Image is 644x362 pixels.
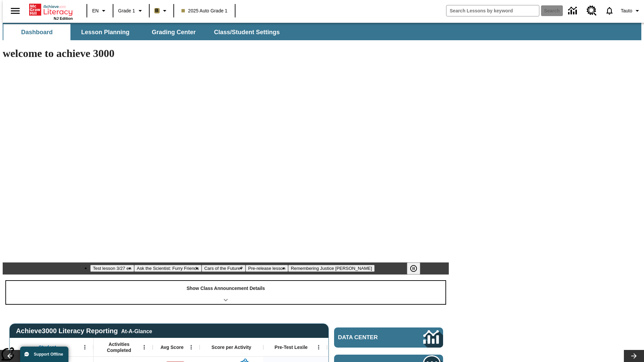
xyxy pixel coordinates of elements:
button: Slide 2 Ask the Scientist: Furry Friends [134,265,202,272]
a: Data Center [334,327,443,348]
button: Open Menu [314,342,324,352]
button: Boost Class color is light brown. Change class color [152,5,171,17]
h1: welcome to achieve 3000 [3,47,449,60]
span: Grade 1 [118,7,135,14]
div: Pause [407,262,427,275]
button: Dashboard [3,24,70,40]
button: Grading Center [140,24,207,40]
span: B [155,6,159,15]
a: Notifications [601,2,618,19]
span: Achieve3000 Literacy Reporting [16,327,152,335]
div: Show Class Announcement Details [6,281,445,304]
span: Tauto [621,7,632,14]
span: Score per Activity [212,344,252,350]
button: Support Offline [20,347,68,362]
button: Slide 4 Pre-release lesson [246,265,288,272]
button: Open Menu [139,342,149,352]
button: Language: EN, Select a language [89,5,111,17]
div: At-A-Glance [121,327,152,335]
button: Profile/Settings [618,5,644,17]
a: Data Center [564,2,583,20]
button: Lesson Planning [72,24,139,40]
span: 2025 Auto Grade 1 [181,7,228,14]
button: Class/Student Settings [209,24,285,40]
button: Slide 3 Cars of the Future? [202,265,246,272]
span: Pre-Test Lexile [275,344,308,350]
button: Pause [407,262,420,275]
a: Resource Center, Will open in new tab [583,2,601,20]
span: Avg Score [160,344,183,350]
p: Show Class Announcement Details [186,285,265,292]
a: Home [29,3,73,16]
div: SubNavbar [3,24,286,40]
span: NJ Edition [54,16,73,20]
span: EN [92,7,99,14]
button: Open side menu [5,1,25,21]
button: Lesson carousel, Next [624,350,644,362]
span: Support Offline [34,352,63,357]
div: Home [29,2,73,20]
button: Slide 5 Remembering Justice O'Connor [288,265,375,272]
button: Open Menu [80,342,90,352]
input: search field [446,5,539,16]
div: SubNavbar [3,23,641,40]
button: Slide 1 Test lesson 3/27 en [90,265,134,272]
span: Data Center [338,334,401,341]
span: Activities Completed [97,341,141,353]
span: Student [39,344,56,350]
button: Open Menu [186,342,196,352]
button: Grade: Grade 1, Select a grade [115,5,147,17]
